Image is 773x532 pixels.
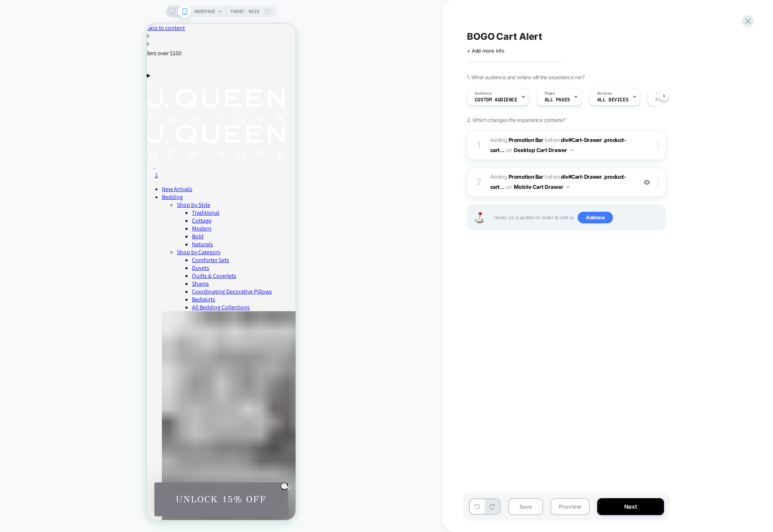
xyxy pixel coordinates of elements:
[655,97,681,102] span: Page Load
[45,279,103,287] a: All Bedding Collections
[45,248,89,256] a: Quilts & Coverlets
[45,271,68,279] a: Bedskirts
[566,186,569,188] img: down arrow
[475,91,492,96] span: Audience
[506,145,512,155] span: on
[657,141,659,149] img: close
[475,138,483,153] div: 1
[467,74,584,80] span: 1. What audience and where will the experience run?
[509,137,544,143] b: Promotion Bar
[45,264,125,271] a: Coordinating Decorative Pillows
[471,212,486,223] img: Joystick
[45,193,65,200] a: Cottage
[644,179,650,185] img: crossed eye
[551,498,590,515] button: Preview
[597,97,628,102] span: ALL DEVICES
[195,6,216,18] span: HOMEPAGE
[467,31,542,42] span: BOGO Cart Alert
[490,173,544,180] span: Adding
[655,91,670,96] span: Trigger
[45,216,66,224] a: Naturals
[597,498,664,515] button: Next
[490,137,544,143] span: Adding
[545,97,570,102] span: ALL PAGES
[545,137,560,143] span: BEFORE
[45,256,62,264] a: Shams
[578,212,613,224] span: Add new
[494,212,661,224] span: Hover on a section in order to edit or
[231,6,260,18] span: Theme: MAIN
[15,161,45,169] a: New Arrivals
[597,91,612,96] span: Devices
[508,498,543,515] button: Save
[45,240,62,248] a: Duvets
[8,147,11,155] span: 1
[29,470,120,481] span: UNLOCK 15% OFF
[509,173,544,180] b: Promotion Bar
[570,149,573,151] img: down arrow
[657,178,659,186] img: close
[8,458,141,492] div: UNLOCK 15% OFFClose teaser
[506,182,512,191] span: on
[134,458,141,466] button: Close teaser
[30,224,74,232] a: Shop by Category
[545,91,555,96] span: Pages
[45,185,72,193] a: Traditional
[475,175,483,190] div: 2
[45,232,82,240] a: Comforter Sets
[467,48,504,54] span: + Add more info
[475,97,518,102] span: Custom Audience
[467,117,565,123] span: 2. Which changes the experience contains?
[45,208,57,216] a: Bold
[15,169,36,177] a: Bedding
[45,200,65,208] a: Modern
[30,177,63,185] a: Shop by Style
[514,181,569,192] button: Mobile Cart Drawer
[514,145,573,155] button: Desktop Cart Drawer
[545,173,560,180] span: BEFORE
